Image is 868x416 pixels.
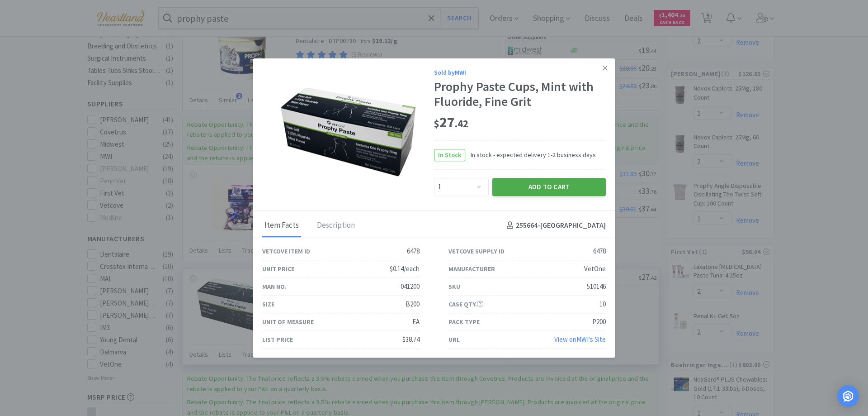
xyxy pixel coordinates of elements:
div: $38.74 [402,334,420,345]
div: Sold by MWI [434,67,606,77]
div: Description [315,215,357,237]
a: View onMWI's Site [554,335,606,344]
div: VetOne [584,263,606,274]
span: 27 [434,113,468,131]
div: Vetcove Item ID [262,246,310,256]
div: 10 [599,299,606,310]
div: Prophy Paste Cups, Mint with Fluoride, Fine Grit [434,79,606,110]
div: Size [262,299,274,309]
div: P200 [592,316,606,327]
div: $0.14/each [390,263,420,274]
div: Unit Price [262,264,294,274]
div: Item Facts [262,215,301,237]
button: Add to Cart [492,178,606,196]
img: cfca15a458c84b88bd19af1127251d80_6478.png [280,87,416,177]
div: Man No. [262,282,287,292]
div: Manufacturer [448,264,495,274]
div: Pack Type [448,317,480,327]
span: $ [434,117,439,130]
div: EA [412,316,420,327]
h4: 255664 - [GEOGRAPHIC_DATA] [503,220,606,232]
div: B200 [406,299,420,310]
div: URL [448,335,460,344]
span: In stock - expected delivery 1-2 business days [465,150,596,160]
div: Open Intercom Messenger [837,385,859,407]
span: In Stock [434,149,465,161]
div: SKU [448,282,460,292]
span: . 42 [455,117,468,130]
div: 510146 [587,281,606,292]
div: Unit of Measure [262,317,314,327]
div: 041200 [401,281,420,292]
div: 6478 [593,246,606,257]
div: 6478 [407,246,420,257]
div: Case Qty. [448,299,483,309]
div: Vetcove Supply ID [448,246,505,256]
div: List Price [262,335,293,344]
